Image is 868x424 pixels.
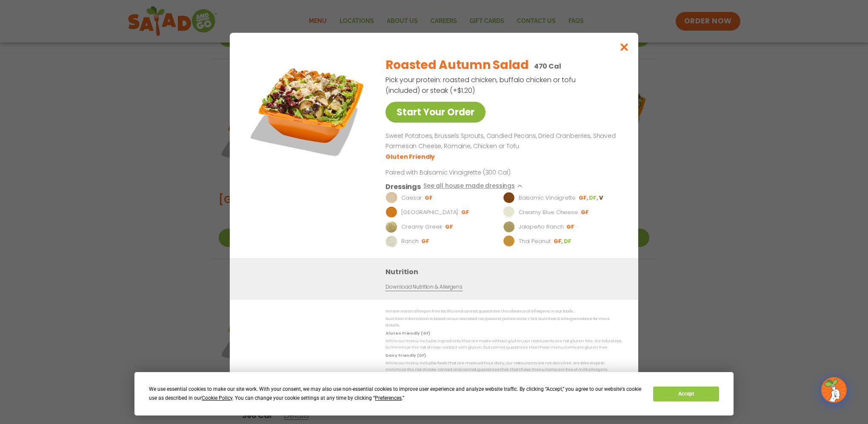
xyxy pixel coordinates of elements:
img: Dressing preview image for Jalapeño Ranch [503,221,515,232]
img: wpChatIcon [822,378,846,402]
strong: Dairy Friendly (DF) [385,352,425,358]
p: We are not an allergen free facility and cannot guarantee the absence of allergens in our foods. [385,308,621,315]
p: Creamy Blue Cheese [519,208,578,216]
li: GF [461,208,470,216]
li: GF [445,223,454,230]
li: GF [566,223,575,230]
div: Cookie Consent Prompt [134,372,734,415]
li: V [599,194,604,201]
p: Caesar [401,193,422,202]
h2: Roasted Autumn Salad [385,56,528,74]
a: Download Nutrition & Allergens [385,283,462,291]
img: Dressing preview image for Caesar [385,192,397,203]
button: Close modal [611,33,638,61]
p: Pick your protein: roasted chicken, buffalo chicken or tofu (included) or steak (+$1.20) [385,74,577,96]
div: We use essential cookies to make our site work. With your consent, we may also use non-essential ... [149,385,643,403]
button: Accept [653,387,719,401]
h3: Dressings [385,181,421,192]
img: Featured product photo for Roasted Autumn Salad [249,50,368,169]
li: GF [554,237,564,245]
p: Thai Peanut [519,237,551,245]
p: [GEOGRAPHIC_DATA] [401,208,458,216]
img: Dressing preview image for Thai Peanut [503,235,515,247]
p: Ranch [401,237,419,245]
p: Creamy Greek [401,222,442,231]
img: Dressing preview image for Creamy Greek [385,221,397,232]
p: 470 Cal [534,61,561,72]
img: Dressing preview image for Creamy Blue Cheese [503,206,515,218]
h3: Nutrition [385,266,625,277]
p: Nutrition information is based on our standard recipes and portion sizes. Click Nutrition & Aller... [385,316,621,329]
img: Dressing preview image for Balsamic Vinaigrette [503,192,515,203]
p: Paired with Balsamic Vinaigrette (300 Cal) [385,168,543,177]
img: Dressing preview image for Ranch [385,235,397,247]
li: Gluten Friendly [385,152,436,161]
li: DF [589,194,599,201]
li: GF [421,237,430,245]
p: Balsamic Vinaigrette [519,193,576,202]
p: Jalapeño Ranch [519,222,564,231]
li: GF [579,194,589,201]
p: While our menu includes ingredients that are made without gluten, our restaurants are not gluten ... [385,338,621,351]
li: GF [425,194,434,201]
button: See all house made dressings [423,181,527,192]
li: DF [564,237,572,245]
span: Cookie Policy [202,395,232,401]
img: Dressing preview image for BBQ Ranch [385,206,397,218]
strong: Gluten Friendly (GF) [385,330,430,335]
a: Start Your Order [385,102,485,123]
p: While our menu includes foods that are made without dairy, our restaurants are not dairy free. We... [385,360,621,373]
p: Sweet Potatoes, Brussels Sprouts, Candied Pecans, Dried Cranberries, Shaved Parmesan Cheese, Roma... [385,131,618,152]
li: GF [581,208,590,216]
span: Preferences [375,395,402,401]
